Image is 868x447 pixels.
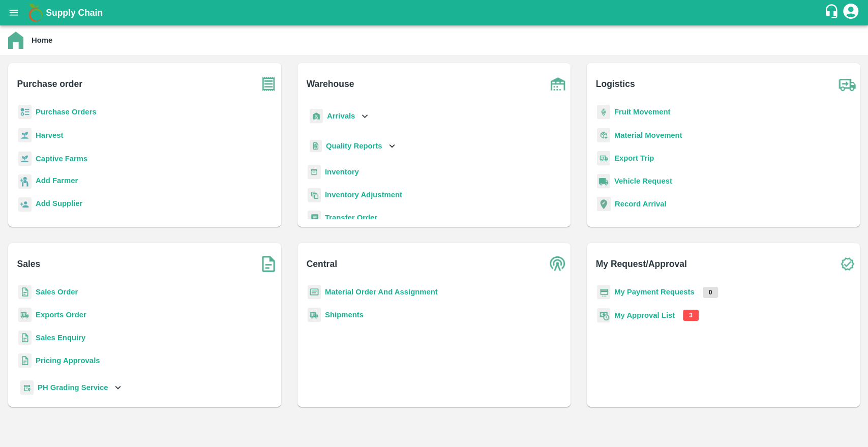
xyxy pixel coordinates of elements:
[18,308,32,322] img: shipments
[325,191,402,199] a: Inventory Adjustment
[36,334,85,342] a: Sales Enquiry
[18,353,32,368] img: sales
[597,174,610,189] img: vehicle
[545,251,571,277] img: central
[256,71,281,97] img: purchase
[8,32,23,49] img: home
[597,308,610,323] img: approval
[18,128,32,143] img: harvest
[326,142,382,150] b: Quality Reports
[310,140,322,153] img: qualityReport
[307,77,354,91] b: Warehouse
[18,151,32,166] img: harvest
[36,288,78,296] a: Sales Order
[46,6,824,20] a: Supply Chain
[308,211,321,225] img: whTransfer
[18,197,32,212] img: supplier
[842,2,860,23] div: account of current user
[36,131,63,139] a: Harvest
[614,177,672,185] a: Vehicle Request
[36,198,82,212] a: Add Supplier
[307,257,337,271] b: Central
[834,251,860,277] img: check
[596,257,687,271] b: My Request/Approval
[614,311,675,319] a: My Approval List
[18,376,124,399] div: PH Grading Service
[327,112,355,120] b: Arrivals
[325,168,359,176] a: Inventory
[614,131,682,139] a: Material Movement
[597,105,610,120] img: fruit
[310,109,323,124] img: whArrival
[17,77,82,91] b: Purchase order
[308,308,321,322] img: shipments
[25,3,46,23] img: logo
[18,331,32,345] img: sales
[834,71,860,97] img: truck
[36,108,97,116] a: Purchase Orders
[308,165,321,180] img: whInventory
[46,8,103,18] b: Supply Chain
[325,214,377,222] a: Transfer Order
[256,251,281,277] img: soSales
[36,199,82,207] b: Add Supplier
[824,4,842,22] div: customer-support
[614,108,671,116] a: Fruit Movement
[308,188,321,202] img: inventory
[308,285,321,300] img: centralMaterial
[683,310,699,321] p: 3
[32,36,52,44] b: Home
[596,77,635,91] b: Logistics
[17,257,41,271] b: Sales
[597,151,610,166] img: delivery
[18,285,32,300] img: sales
[325,288,438,296] a: Material Order And Assignment
[614,154,654,162] a: Export Trip
[308,105,371,128] div: Arrivals
[2,1,25,24] button: open drawer
[20,380,34,395] img: whTracker
[597,128,610,143] img: material
[615,200,667,208] a: Record Arrival
[36,311,86,319] a: Exports Order
[18,174,32,189] img: farmer
[614,288,695,296] a: My Payment Requests
[36,176,78,185] b: Add Farmer
[18,105,32,120] img: reciept
[703,287,719,298] p: 0
[545,71,571,97] img: warehouse
[325,311,364,319] a: Shipments
[36,155,87,163] a: Captive Farms
[597,285,610,300] img: payment
[308,136,398,157] div: Quality Reports
[38,383,108,392] b: PH Grading Service
[597,197,611,211] img: recordArrival
[36,175,78,189] a: Add Farmer
[36,356,100,365] a: Pricing Approvals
